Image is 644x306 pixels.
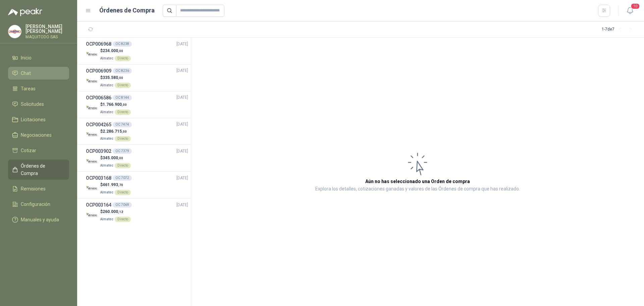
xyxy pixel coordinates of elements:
div: Directo [115,163,131,168]
span: Licitaciones [21,116,46,123]
span: 461.993 [103,182,123,187]
img: Company Logo [86,156,98,168]
div: OC 8238 [113,41,132,47]
p: Explora los detalles, cotizaciones ganadas y valores de las Órdenes de compra que has realizado. [315,185,520,193]
span: Tareas [21,85,36,92]
span: Remisiones [21,185,46,192]
span: [DATE] [176,148,188,155]
span: ,70 [118,183,123,187]
a: OCP003902OC 7379[DATE] Company Logo$345.000,00AlmatecDirecto [86,147,188,169]
img: Company Logo [86,49,98,60]
p: $ [100,182,131,188]
span: ,00 [118,76,123,80]
h3: OCP003164 [86,201,111,209]
img: Company Logo [8,25,21,38]
span: ,00 [118,156,123,160]
span: 2.286.715 [103,129,127,134]
h1: Órdenes de Compra [99,6,155,15]
span: Almatec [100,83,113,87]
a: Solicitudes [8,98,69,111]
span: ,12 [118,210,123,214]
a: OCP006968OC 8238[DATE] Company Logo$234.000,00AlmatecDirecto [86,40,188,61]
div: Directo [115,190,131,195]
span: [DATE] [176,68,188,74]
span: Chat [21,70,31,77]
a: OCP003168OC 7072[DATE] Company Logo$461.993,70AlmatecDirecto [86,174,188,195]
span: [DATE] [176,202,188,208]
a: Negociaciones [8,129,69,141]
span: [DATE] [176,94,188,101]
h3: OCP004265 [86,121,111,128]
div: 1 - 7 de 7 [602,24,636,35]
h3: OCP006586 [86,94,111,101]
div: OC 7474 [113,122,132,127]
div: OC 8144 [113,95,132,100]
a: Tareas [8,82,69,95]
span: Almatec [100,217,113,221]
span: 260.000 [103,209,123,214]
span: 1.766.900 [103,102,127,107]
p: $ [100,101,131,108]
span: Cotizar [21,147,36,154]
img: Company Logo [86,76,98,87]
a: OCP006586OC 8144[DATE] Company Logo$1.766.900,00AlmatecDirecto [86,94,188,115]
span: Almatec [100,164,113,167]
span: ,00 [122,103,127,106]
span: Almatec [100,190,113,194]
h3: OCP006909 [86,67,111,75]
img: Logo peakr [8,8,42,16]
h3: OCP003168 [86,174,111,182]
div: OC 8236 [113,68,132,74]
p: [PERSON_NAME] [PERSON_NAME] [25,24,69,34]
span: Órdenes de Compra [21,162,63,177]
div: OC 7072 [113,175,132,181]
a: Licitaciones [8,113,69,126]
img: Company Logo [86,210,98,221]
div: OC 7069 [113,202,132,208]
div: OC 7379 [113,148,132,154]
h3: OCP006968 [86,40,111,48]
a: Configuración [8,198,69,211]
span: [DATE] [176,121,188,128]
img: Company Logo [86,129,98,141]
p: $ [100,209,131,215]
a: OCP004265OC 7474[DATE] Company Logo$2.286.715,00AlmatecDirecto [86,121,188,142]
p: $ [100,128,131,135]
h3: Aún no has seleccionado una Orden de compra [365,178,470,185]
a: OCP006909OC 8236[DATE] Company Logo$335.580,00AlmatecDirecto [86,67,188,88]
a: Inicio [8,51,69,64]
p: $ [100,155,131,161]
h3: OCP003902 [86,147,111,155]
span: [DATE] [176,41,188,47]
span: ,00 [122,130,127,133]
a: Órdenes de Compra [8,160,69,180]
p: MAQUITODO SAS [25,35,69,39]
img: Company Logo [86,102,98,114]
a: OCP003164OC 7069[DATE] Company Logo$260.000,12AlmatecDirecto [86,201,188,222]
button: 10 [624,5,636,17]
div: Directo [115,110,131,115]
span: Manuales y ayuda [21,216,59,223]
span: 345.000 [103,156,123,160]
span: Solicitudes [21,100,44,108]
p: $ [100,75,131,81]
span: Almatec [100,137,113,140]
span: ,00 [118,49,123,53]
span: 10 [631,3,640,9]
img: Company Logo [86,183,98,194]
span: Almatec [100,110,113,114]
div: Directo [115,56,131,61]
span: 234.000 [103,48,123,53]
span: Configuración [21,201,50,208]
p: $ [100,48,131,54]
div: Directo [115,217,131,222]
a: Chat [8,67,69,80]
a: Manuales y ayuda [8,213,69,226]
div: Directo [115,136,131,141]
span: Inicio [21,54,32,61]
a: Remisiones [8,182,69,195]
span: 335.580 [103,75,123,80]
span: [DATE] [176,175,188,181]
span: Negociaciones [21,131,52,139]
span: Almatec [100,56,113,60]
